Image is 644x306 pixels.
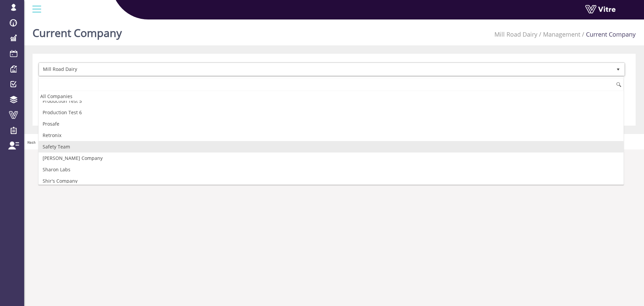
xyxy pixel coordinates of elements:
span: Mill Road Dairy [39,63,612,75]
li: Prosafe [39,118,624,130]
li: Production Test 6 [39,107,624,118]
span: Hash 'aa88b29' Date '[DATE] 11:59:40 +0000' Branch 'Production' [28,141,155,144]
div: All Companies [39,92,624,101]
h1: Current Company [33,17,122,45]
li: Shir's Company [39,175,624,187]
li: Production Test 5 [39,95,624,107]
li: Retronix [39,130,624,141]
li: [PERSON_NAME] Company [39,152,624,164]
li: Safety Team [39,141,624,152]
li: Sharon Labs [39,164,624,175]
span: select [612,63,624,76]
li: Current Company [580,30,636,39]
li: Management [537,30,580,39]
a: Mill Road Dairy [494,30,537,38]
